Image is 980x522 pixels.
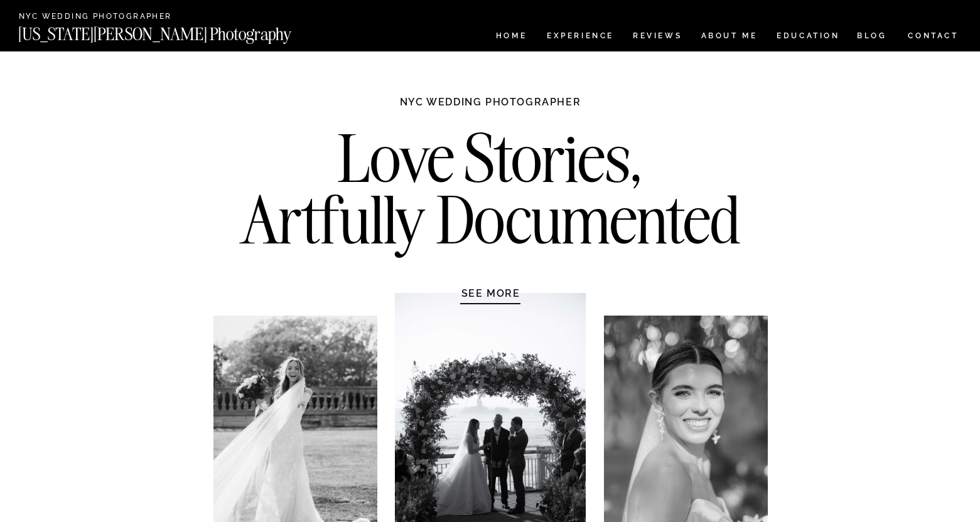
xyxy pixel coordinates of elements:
[775,32,841,43] a: EDUCATION
[701,32,758,43] a: ABOUT ME
[907,29,959,43] a: CONTACT
[19,13,208,22] a: NYC Wedding Photographer
[373,95,608,120] h1: NYC WEDDING PHOTOGRAPHER
[547,32,613,43] a: Experience
[227,127,754,259] h2: Love Stories, Artfully Documented
[493,32,529,43] a: HOME
[633,32,680,43] a: REVIEWS
[18,26,333,36] a: [US_STATE][PERSON_NAME] Photography
[431,287,551,299] a: SEE MORE
[857,32,887,43] a: BLOG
